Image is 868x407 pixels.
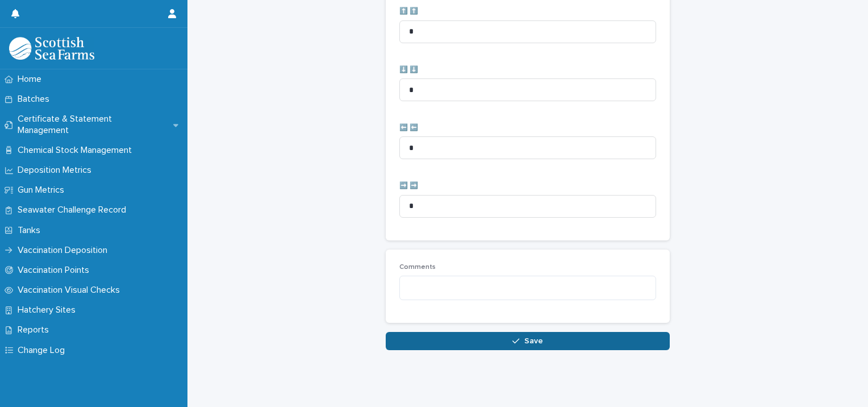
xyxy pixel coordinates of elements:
[13,145,141,156] p: Chemical Stock Management
[13,325,58,335] p: Reports
[399,264,436,271] span: Comments
[524,337,543,345] span: Save
[9,37,94,60] img: uOABhIYSsOPhGJQdTwEw
[399,67,418,73] span: ⬇️ ⬇️
[13,94,59,105] p: Batches
[13,205,135,215] p: Seawater Challenge Record
[13,285,129,296] p: Vaccination Visual Checks
[386,332,670,350] button: Save
[399,182,418,189] span: ➡️ ➡️
[399,124,418,131] span: ⬅️ ⬅️
[13,265,98,276] p: Vaccination Points
[399,8,418,15] span: ⬆️ ⬆️
[13,245,116,256] p: Vaccination Deposition
[13,305,85,315] p: Hatchery Sites
[13,165,101,176] p: Deposition Metrics
[13,74,51,85] p: Home
[13,345,74,356] p: Change Log
[13,225,49,236] p: Tanks
[13,185,73,196] p: Gun Metrics
[13,114,173,135] p: Certificate & Statement Management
